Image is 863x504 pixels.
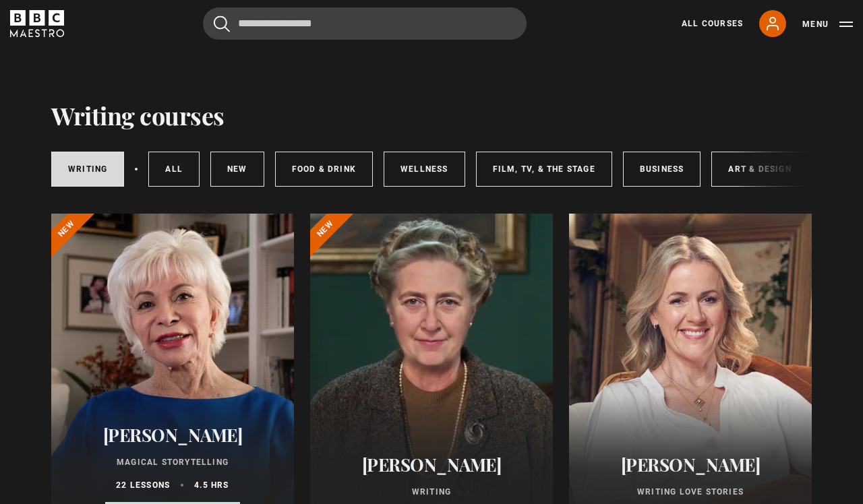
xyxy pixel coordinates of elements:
[210,152,264,187] a: New
[326,454,537,475] h2: [PERSON_NAME]
[802,18,853,31] button: Toggle navigation
[384,152,465,187] a: Wellness
[711,152,808,187] a: Art & Design
[275,152,373,187] a: Food & Drink
[51,152,124,187] a: Writing
[116,479,170,491] p: 22 lessons
[623,152,701,187] a: Business
[148,152,200,187] a: All
[203,7,527,40] input: Search
[585,486,796,498] p: Writing Love Stories
[194,479,229,491] p: 4.5 hrs
[67,456,278,468] p: Magical Storytelling
[585,454,796,475] h2: [PERSON_NAME]
[10,10,64,37] svg: BBC Maestro
[51,101,225,129] h1: Writing courses
[476,152,612,187] a: Film, TV, & The Stage
[682,18,743,30] a: All Courses
[214,15,230,32] button: Submit the search query
[326,486,537,498] p: Writing
[67,424,278,445] h2: [PERSON_NAME]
